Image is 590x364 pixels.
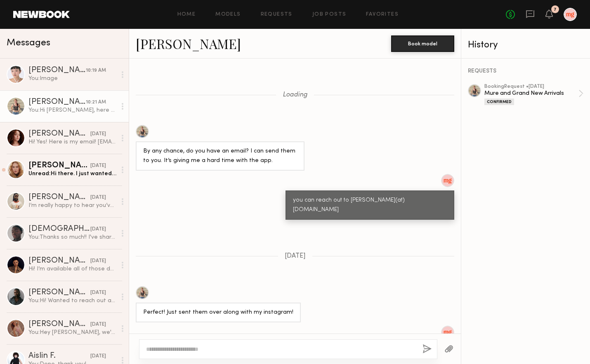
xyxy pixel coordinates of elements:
[90,352,106,360] div: [DATE]
[28,202,116,209] div: I’m really happy to hear you’ve worked with Dreamland before! 😊 Thanks again for considering me f...
[143,147,297,166] div: By any chance, do you have an email? I can send them to you. It’s giving me a hard time with the ...
[143,308,293,317] div: Perfect! Just sent them over along with my instagram!
[28,320,90,329] div: [PERSON_NAME]
[391,35,454,52] button: Book model
[90,225,106,233] div: [DATE]
[28,162,90,170] div: [PERSON_NAME]
[28,98,86,106] div: [PERSON_NAME]
[28,265,116,273] div: Hi! I’m available all of those dates <3
[28,329,116,336] div: You: Hey [PERSON_NAME], we're good to go for [DATE]. Bring a coat! 😅
[283,92,307,99] span: Loading
[28,130,90,138] div: [PERSON_NAME]
[484,84,578,89] div: booking Request • [DATE]
[28,257,90,265] div: [PERSON_NAME]
[391,40,454,47] a: Book model
[28,297,116,305] div: You: Hi! Wanted to reach out and see if you're available the week of [DATE] - [DATE]
[86,67,106,75] div: 10:19 AM
[312,12,347,17] a: Job Posts
[468,40,583,50] div: History
[366,12,399,17] a: Favorites
[554,7,557,12] div: 7
[28,289,90,297] div: [PERSON_NAME]
[484,89,578,97] div: Mure and Grand New Arrivals
[28,138,116,146] div: Hi! Yes! Here is my email! [EMAIL_ADDRESS][DOMAIN_NAME]
[261,12,293,17] a: Requests
[293,196,447,215] div: you can reach out to [PERSON_NAME](at)[DOMAIN_NAME]
[28,193,90,202] div: [PERSON_NAME]
[28,66,86,75] div: [PERSON_NAME]
[177,12,196,17] a: Home
[468,68,583,74] div: REQUESTS
[28,75,116,82] div: You: Image
[28,225,90,233] div: [DEMOGRAPHIC_DATA] I.
[136,35,241,52] a: [PERSON_NAME]
[90,130,106,138] div: [DATE]
[90,321,106,329] div: [DATE]
[484,99,514,105] div: Confirmed
[86,99,106,106] div: 10:21 AM
[28,106,116,114] div: You: Hi [PERSON_NAME], here are the details for the photoshoot, if you can please share your tshi...
[90,162,106,170] div: [DATE]
[28,352,90,360] div: Aislin F.
[484,84,583,105] a: bookingRequest •[DATE]Mure and Grand New ArrivalsConfirmed
[215,12,241,17] a: Models
[28,170,116,178] div: Unread: Hi there. I just wanted to follow up regarding the shoot you mentioned booking me for and...
[90,257,106,265] div: [DATE]
[28,233,116,241] div: You: Thanks so much!! I've shared with the team 🩷
[7,38,50,48] span: Messages
[285,253,306,260] span: [DATE]
[90,194,106,202] div: [DATE]
[90,289,106,297] div: [DATE]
